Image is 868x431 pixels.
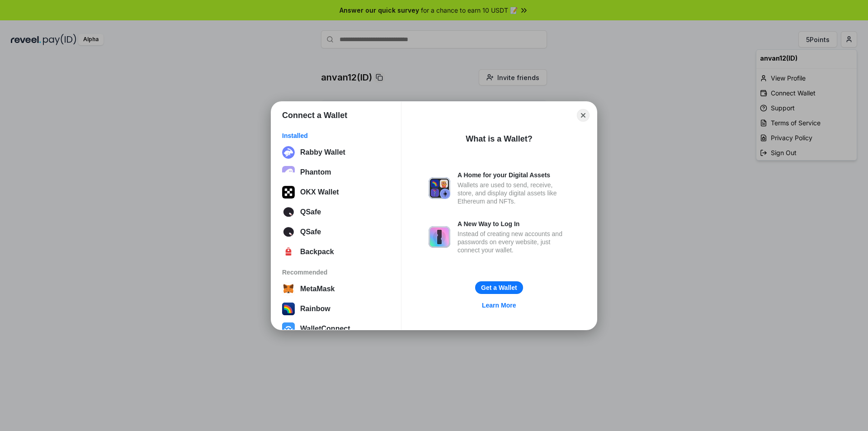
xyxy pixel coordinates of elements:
button: Phantom [279,163,393,181]
div: Installed [282,132,390,140]
div: A New Way to Log In [458,220,570,228]
div: MetaMask [300,285,335,293]
div: QSafe [300,208,321,216]
button: Get a Wallet [475,281,523,294]
button: Backpack [279,243,393,261]
div: QSafe [300,228,321,236]
div: Get a Wallet [481,284,517,292]
h1: Connect a Wallet [282,110,347,121]
div: Instead of creating new accounts and passwords on every website, just connect your wallet. [458,230,570,254]
div: Recommended [282,268,390,276]
img: svg+xml,%3Csvg%20width%3D%22120%22%20height%3D%22120%22%20viewBox%3D%220%200%20120%20120%22%20fil... [282,303,295,315]
button: Rainbow [279,300,393,318]
button: QSafe [279,203,393,221]
button: Close [577,109,590,122]
img: svg+xml,%3Csvg%20xmlns%3D%22http%3A%2F%2Fwww.w3.org%2F2000%2Fsvg%22%20fill%3D%22none%22%20viewBox... [429,226,450,248]
img: svg+xml,%3Csvg%20xmlns%3D%22http%3A%2F%2Fwww.w3.org%2F2000%2Fsvg%22%20fill%3D%22none%22%20viewBox... [429,177,450,199]
button: QSafe [279,223,393,241]
button: MetaMask [279,280,393,298]
div: A Home for your Digital Assets [458,171,570,179]
img: svg+xml;base64,PD94bWwgdmVyc2lvbj0iMS4wIiBlbmNvZGluZz0iVVRGLTgiPz4KPHN2ZyB2ZXJzaW9uPSIxLjEiIHhtbG... [282,206,295,218]
div: Rainbow [300,305,330,313]
button: Rabby Wallet [279,143,393,161]
img: svg+xml,%3Csvg%20width%3D%2228%22%20height%3D%2228%22%20viewBox%3D%220%200%2028%2028%22%20fill%3D... [282,322,295,335]
button: WalletConnect [279,320,393,338]
div: OKX Wallet [300,188,339,196]
div: Rabby Wallet [300,148,345,156]
div: Learn More [482,301,516,309]
img: svg+xml;base64,PD94bWwgdmVyc2lvbj0iMS4wIiBlbmNvZGluZz0iVVRGLTgiPz4KPHN2ZyB2ZXJzaW9uPSIxLjEiIHhtbG... [282,226,295,238]
div: What is a Wallet? [466,133,532,144]
div: Wallets are used to send, receive, store, and display digital assets like Ethereum and NFTs. [458,181,570,205]
img: 4BxBxKvl5W07cAAAAASUVORK5CYII= [282,246,295,258]
img: epq2vO3P5aLWl15yRS7Q49p1fHTx2Sgh99jU3kfXv7cnPATIVQHAx5oQs66JWv3SWEjHOsb3kKgmE5WNBxBId7C8gm8wEgOvz... [282,166,295,179]
img: svg+xml,%3Csvg%20width%3D%2228%22%20height%3D%2228%22%20viewBox%3D%220%200%2028%2028%22%20fill%3D... [282,283,295,295]
div: WalletConnect [300,325,350,333]
img: 5VZ71FV6L7PA3gg3tXrdQ+DgLhC+75Wq3no69P3MC0NFQpx2lL04Ql9gHK1bRDjsSBIvScBnDTk1WrlGIZBorIDEYJj+rhdgn... [282,186,295,199]
img: svg+xml;base64,PHN2ZyB3aWR0aD0iMzIiIGhlaWdodD0iMzIiIHZpZXdCb3g9IjAgMCAzMiAzMiIgZmlsbD0ibm9uZSIgeG... [282,146,295,159]
div: Phantom [300,168,331,176]
a: Learn More [476,299,521,311]
button: OKX Wallet [279,183,393,201]
div: Backpack [300,248,334,256]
